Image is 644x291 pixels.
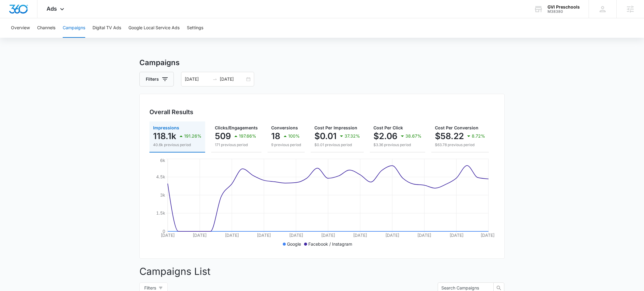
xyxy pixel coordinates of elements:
[128,18,180,38] button: Google Local Service Ads
[139,264,505,279] p: Campaigns List
[139,72,174,86] button: Filters
[435,142,485,148] p: $63.78 previous period
[187,18,203,38] button: Settings
[11,18,30,38] button: Overview
[373,131,397,141] p: $2.06
[548,5,580,9] div: account name
[184,134,201,138] p: 191.26%
[321,233,335,238] tspan: [DATE]
[163,229,165,234] tspan: 0
[156,210,165,216] tspan: 1.5k
[289,233,303,238] tspan: [DATE]
[93,18,121,38] button: Digital TV Ads
[288,134,300,138] p: 100%
[153,125,179,130] span: Impressions
[37,18,55,38] button: Channels
[153,142,201,148] p: 40.6k previous period
[149,107,193,117] h3: Overall Results
[212,77,217,82] span: swap-right
[494,286,504,290] span: search
[160,192,165,198] tspan: 3k
[405,134,422,138] p: 38.67%
[345,134,360,138] p: 37.32%
[193,233,207,238] tspan: [DATE]
[160,158,165,163] tspan: 6k
[450,233,464,238] tspan: [DATE]
[185,76,210,82] input: Start date
[314,131,337,141] p: $0.01
[47,5,57,12] span: Ads
[153,131,176,141] p: 118.1k
[215,142,258,148] p: 171 previous period
[271,131,280,141] p: 18
[63,18,85,38] button: Campaigns
[314,125,357,130] span: Cost Per Impression
[287,241,301,247] p: Google
[215,125,258,130] span: Clicks/Engagements
[156,174,165,179] tspan: 4.5k
[220,76,245,82] input: End date
[257,233,271,238] tspan: [DATE]
[308,241,352,247] p: Facebook / Instagram
[239,134,256,138] p: 197.66%
[225,233,239,238] tspan: [DATE]
[472,134,485,138] p: 8.72%
[481,233,495,238] tspan: [DATE]
[417,233,431,238] tspan: [DATE]
[373,125,403,130] span: Cost Per Click
[271,125,298,130] span: Conversions
[271,142,301,148] p: 9 previous period
[139,57,505,68] h3: Campaigns
[212,77,217,82] span: to
[373,142,422,148] p: $3.36 previous period
[548,9,580,14] div: account id
[161,233,175,238] tspan: [DATE]
[215,131,231,141] p: 509
[353,233,367,238] tspan: [DATE]
[435,131,464,141] p: $58.22
[435,125,478,130] span: Cost Per Conversion
[385,233,399,238] tspan: [DATE]
[314,142,360,148] p: $0.01 previous period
